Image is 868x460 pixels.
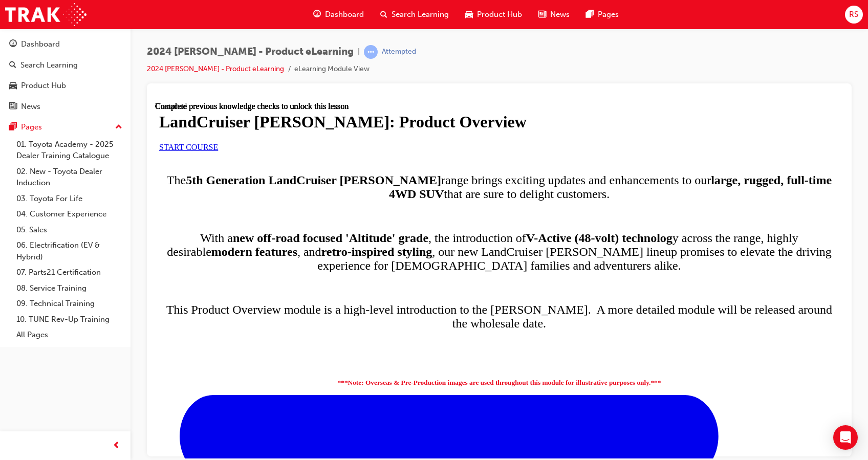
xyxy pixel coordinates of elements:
span: With a , the introduction of y across the range, highly desirable , and , our new LandCruiser [PE... [12,129,677,170]
button: RS [845,6,863,24]
div: Product Hub [21,80,66,92]
span: News [550,9,570,20]
a: 03. Toyota For Life [12,191,126,207]
span: pages-icon [586,8,594,21]
strong: retro-inspired styling [166,143,277,157]
a: Dashboard [4,35,126,54]
span: car-icon [9,81,17,91]
a: pages-iconPages [578,4,627,25]
a: 2024 [PERSON_NAME] - Product eLearning [147,64,284,73]
span: car-icon [465,8,473,21]
span: prev-icon [113,440,120,452]
span: up-icon [115,121,122,134]
div: Attempted [382,47,416,57]
span: Dashboard [325,9,364,20]
strong: 5th Generation LandCruiser [PERSON_NAME] [31,72,286,85]
a: News [4,97,126,116]
a: 06. Electrification (EV & Hybrid) [12,237,126,265]
button: Pages [4,118,126,137]
span: Pages [598,9,619,20]
a: 01. Toyota Academy - 2025 Dealer Training Catalogue [12,137,126,164]
a: START COURSE [4,41,63,50]
a: 07. Parts21 Certification [12,265,126,280]
div: Search Learning [20,59,78,71]
span: search-icon [9,61,16,70]
span: news-icon [9,102,17,112]
a: Search Learning [4,56,126,75]
a: 10. TUNE Rev-Up Training [12,312,126,327]
span: Search Learning [392,9,449,20]
span: | [358,46,360,58]
strong: large, rugged, full-time 4WD SUV [234,72,677,99]
span: learningRecordVerb_ATTEMPT-icon [364,45,378,59]
div: News [21,101,40,113]
a: 05. Sales [12,222,126,238]
span: guage-icon [9,40,17,49]
button: DashboardSearch LearningProduct HubNews [4,33,126,118]
a: All Pages [12,327,126,343]
span: news-icon [538,8,546,21]
strong: modern features [56,143,142,157]
span: This Product Overview module is a high-level introduction to the [PERSON_NAME]. A more detailed m... [11,201,677,228]
img: Trak [5,3,86,26]
span: 2024 [PERSON_NAME] - Product eLearning [147,46,354,58]
span: RS [849,9,858,20]
a: 04. Customer Experience [12,206,126,222]
a: 09. Technical Training [12,296,126,312]
a: search-iconSearch Learning [372,4,457,25]
span: pages-icon [9,123,17,132]
a: guage-iconDashboard [305,4,372,25]
span: Product Hub [477,9,522,20]
div: Open Intercom Messenger [833,425,858,450]
strong: ***Note: Overseas & Pre-Production images are used throughout this module for illustrative purpos... [183,277,506,284]
a: 08. Service Training [12,280,126,296]
span: guage-icon [313,8,321,21]
a: car-iconProduct Hub [457,4,530,25]
strong: V-Active (48-volt) technolog [371,129,517,143]
li: eLearning Module View [294,63,370,75]
a: Product Hub [4,76,126,95]
span: The range brings exciting updates and enhancements to our that are sure to delight customers. [12,72,677,99]
div: Dashboard [21,38,60,50]
div: Pages [21,121,42,133]
a: 02. New - Toyota Dealer Induction [12,164,126,191]
a: news-iconNews [530,4,578,25]
span: search-icon [380,8,387,21]
h1: LandCruiser [PERSON_NAME]: Product Overview [4,11,684,30]
strong: new off-road focused 'Altitude' grade [78,129,273,143]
